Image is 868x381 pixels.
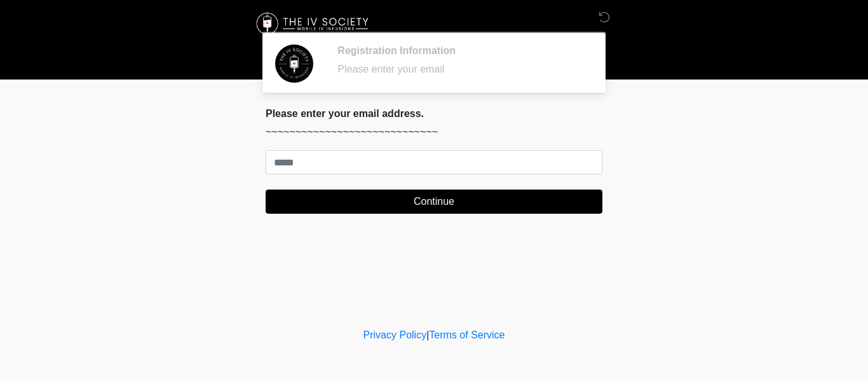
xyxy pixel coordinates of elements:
img: The IV Society Logo [253,10,374,38]
button: Continue [266,190,602,214]
a: | [426,329,429,340]
h2: Please enter your email address. [266,107,602,120]
div: Please enter your email [337,62,583,77]
img: Agent Avatar [275,45,313,83]
a: Terms of Service [429,329,505,340]
p: ~~~~~~~~~~~~~~~~~~~~~~~~~~~~~ [266,125,602,140]
a: Privacy Policy [363,329,427,340]
h2: Registration Information [337,45,583,57]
